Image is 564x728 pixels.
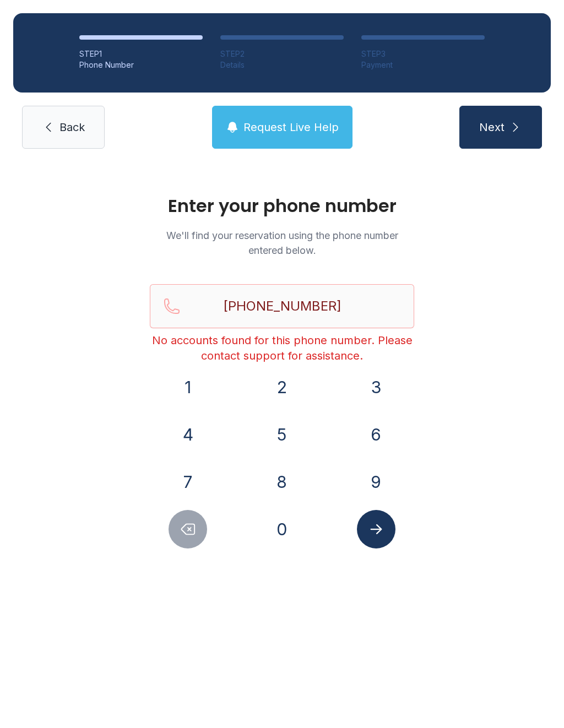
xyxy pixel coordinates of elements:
[59,119,85,135] span: Back
[263,510,301,548] button: 0
[169,415,207,454] button: 4
[357,463,395,501] button: 9
[150,284,414,328] input: Reservation phone number
[220,48,344,59] div: STEP 2
[243,119,339,135] span: Request Live Help
[150,228,414,258] p: We'll find your reservation using the phone number entered below.
[357,510,395,548] button: Submit lookup form
[150,333,414,363] div: No accounts found for this phone number. Please contact support for assistance.
[169,510,207,548] button: Delete number
[263,415,301,454] button: 5
[479,119,505,135] span: Next
[361,59,485,70] div: Payment
[169,368,207,406] button: 1
[263,463,301,501] button: 8
[361,48,485,59] div: STEP 3
[263,368,301,406] button: 2
[150,197,414,215] h1: Enter your phone number
[357,415,395,454] button: 6
[357,368,395,406] button: 3
[220,59,344,70] div: Details
[79,48,203,59] div: STEP 1
[79,59,203,70] div: Phone Number
[169,463,207,501] button: 7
